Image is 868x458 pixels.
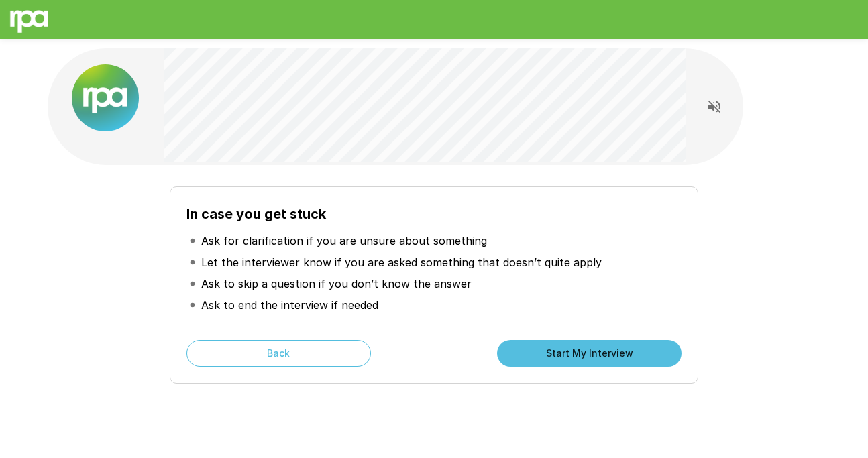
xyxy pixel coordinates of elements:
[497,340,682,367] button: Start My Interview
[201,297,378,313] p: Ask to end the interview if needed
[186,340,371,367] button: Back
[201,254,602,270] p: Let the interviewer know if you are asked something that doesn’t quite apply
[201,276,472,292] p: Ask to skip a question if you don’t know the answer
[201,233,487,249] p: Ask for clarification if you are unsure about something
[701,93,728,120] button: Read questions aloud
[186,206,326,222] b: In case you get stuck
[72,64,139,131] img: new%2520logo%2520(1).png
